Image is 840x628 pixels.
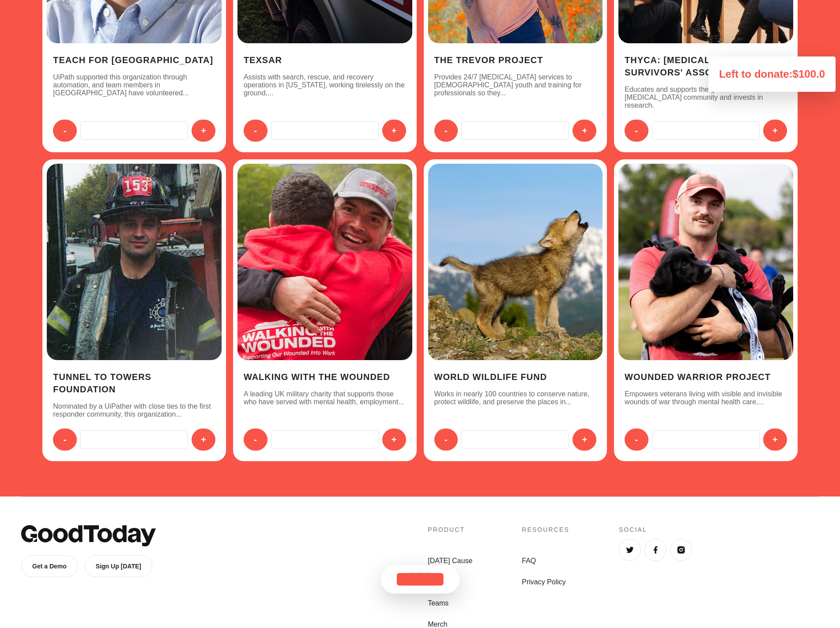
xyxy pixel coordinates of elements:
[192,120,215,142] button: +
[625,54,787,79] h3: ThyCa: [MEDICAL_DATA] Survivors' Association
[382,429,406,451] button: +
[192,429,215,451] button: +
[53,371,215,395] h3: Tunnel to Towers Foundation
[625,545,634,554] img: Twitter
[53,73,215,109] p: UiPath supported this organization through automation, and team members in [GEOGRAPHIC_DATA] have...
[434,429,458,451] button: -
[625,390,787,418] p: Empowers veterans living with visible and invisible wounds of war through mental health care,...
[237,164,412,360] img: 862c0710-464b-42bf-bb5d-b3fe6cbbd057.jpg
[573,120,596,142] button: +
[618,164,793,360] img: fdcb0187-57e2-40e6-b8c1-de9bb10cced8.jpg
[625,86,787,109] p: Educates and supports the global [MEDICAL_DATA] community and invests in research.
[244,390,406,418] p: A leading UK military charity that supports those who have served with mental health, employment...
[522,556,569,566] a: FAQ
[428,164,603,360] img: 536da1e4-95a3-4449-8c0e-4fee4c4082d9.jpg
[434,73,597,109] p: Provides 24/7 [MEDICAL_DATA] services to [DEMOGRAPHIC_DATA] youth and training for professionals ...
[244,371,406,383] h3: Walking With The Wounded
[434,54,597,66] h3: The Trevor Project
[21,555,78,577] a: Get a Demo
[625,371,787,383] h3: Wounded Warrior Project
[434,120,458,142] button: -
[53,120,77,142] button: -
[382,120,406,142] button: +
[244,54,406,66] h3: TEXSAR
[793,68,825,80] span: $100.0
[428,598,472,609] a: Teams
[763,429,787,451] button: +
[670,539,692,561] a: Instagram
[53,54,215,66] h3: Teach for [GEOGRAPHIC_DATA]
[428,556,472,566] a: [DATE] Cause
[573,429,596,451] button: +
[428,525,472,534] h4: Product
[522,577,569,587] a: Privacy Policy
[708,56,836,92] div: Left to donate:
[619,539,641,561] a: Twitter
[53,402,215,418] p: Nominated by a UiPather with close ties to the first responder community, this organization...
[244,429,267,451] button: -
[644,539,667,561] a: Facebook
[244,73,406,109] p: Assists with search, rescue, and recovery operations in [US_STATE], working tirelessly on the gro...
[619,525,819,534] h4: Social
[625,120,648,142] button: -
[625,429,648,451] button: -
[651,545,660,554] img: Facebook
[677,545,686,554] img: Instagram
[53,429,77,451] button: -
[244,120,267,142] button: -
[47,164,222,360] img: d771cb08-0450-44ce-8b2e-a93810bfe47c.jpg
[434,390,597,418] p: Works in nearly 100 countries to conserve nature, protect wildlife, and preserve the places in...
[85,555,152,577] a: Sign Up [DATE]
[434,371,597,383] h3: World Wildlife Fund
[763,120,787,142] button: +
[21,525,156,546] img: GoodToday
[522,525,569,534] h4: Resources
